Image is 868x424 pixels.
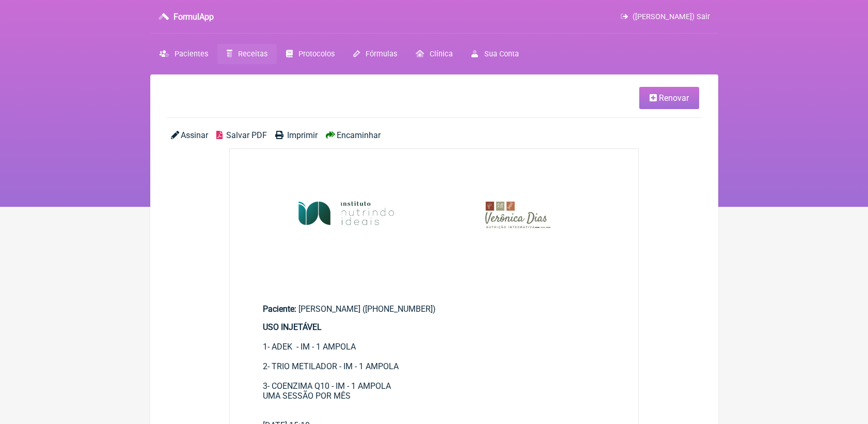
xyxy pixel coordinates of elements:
[337,130,381,140] span: Encaminhar
[171,130,208,140] a: Assinar
[406,44,462,64] a: Clínica
[344,44,406,64] a: Fórmulas
[173,12,214,22] h3: FormulApp
[217,44,277,64] a: Receitas
[326,130,381,140] a: Encaminhar
[366,50,397,58] span: Fórmulas
[462,44,528,64] a: Sua Conta
[430,50,453,58] span: Clínica
[216,130,267,140] a: Salvar PDF
[230,149,639,285] img: rSewsjIQ7AAAAAAAMhDsAAAAAAAyEOwAAAAAADIQ7AAAAAAAMhDsAAAAAAAyEOwAAAAAADIQ7AAAAAAAMhDsAAAAAAAyEOwAA...
[238,50,267,58] span: Receitas
[175,50,208,58] span: Pacientes
[298,50,335,58] span: Protocolos
[484,50,519,58] span: Sua Conta
[621,12,709,21] a: ([PERSON_NAME]) Sair
[277,44,344,64] a: Protocolos
[633,12,710,21] span: ([PERSON_NAME]) Sair
[275,130,318,140] a: Imprimir
[287,130,318,140] span: Imprimir
[263,322,606,420] div: 1- ADEK - IM - 1 AMPOLA 2- TRIO METILADOR - IM - 1 AMPOLA 3- COENZIMA Q10 - IM - 1 AMPOLA UMA SES...
[639,87,699,109] a: Renovar
[181,130,208,140] span: Assinar
[659,93,689,103] span: Renovar
[150,44,217,64] a: Pacientes
[263,304,606,314] div: [PERSON_NAME] ([PHONE_NUMBER])
[263,304,296,314] span: Paciente:
[263,322,322,332] strong: USO INJETÁVEL
[226,130,267,140] span: Salvar PDF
